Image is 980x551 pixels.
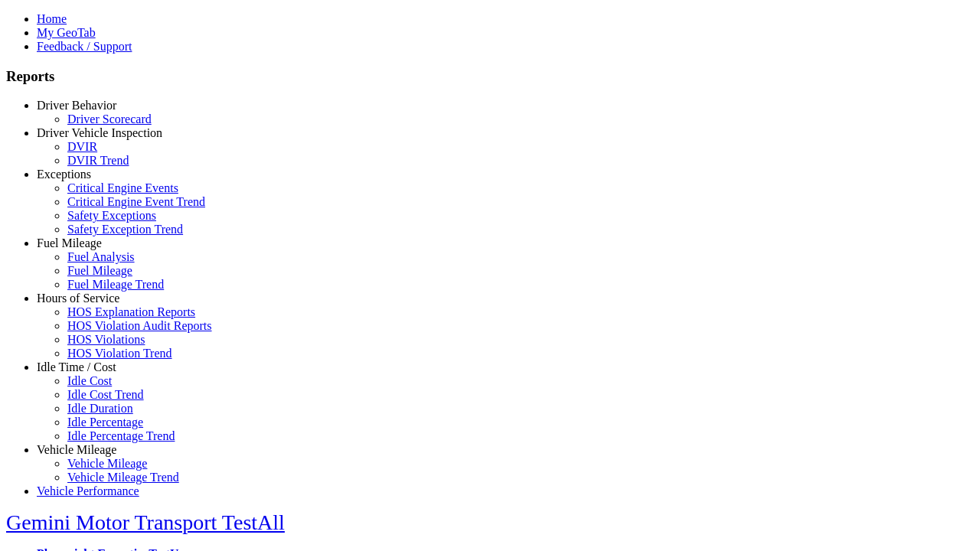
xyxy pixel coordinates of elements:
[37,26,96,39] a: My GeoTab
[67,278,164,291] a: Fuel Mileage Trend
[37,292,119,305] a: Hours of Service
[67,388,144,401] a: Idle Cost Trend
[37,126,162,139] a: Driver Vehicle Inspection
[37,12,67,25] a: Home
[37,443,116,456] a: Vehicle Mileage
[37,236,102,249] a: Fuel Mileage
[67,181,178,194] a: Critical Engine Events
[67,154,129,167] a: DVIR Trend
[67,471,179,484] a: Vehicle Mileage Trend
[67,429,175,442] a: Idle Percentage Trend
[37,360,116,373] a: Idle Time / Cost
[67,305,195,318] a: HOS Explanation Reports
[67,209,156,222] a: Safety Exceptions
[6,68,974,85] h3: Reports
[67,223,183,236] a: Safety Exception Trend
[67,195,205,208] a: Critical Engine Event Trend
[67,374,112,387] a: Idle Cost
[67,402,133,415] a: Idle Duration
[67,112,152,126] a: Driver Scorecard
[37,168,91,181] a: Exceptions
[37,99,116,112] a: Driver Behavior
[67,264,132,277] a: Fuel Mileage
[67,140,97,153] a: DVIR
[67,319,212,332] a: HOS Violation Audit Reports
[67,333,145,346] a: HOS Violations
[67,250,135,263] a: Fuel Analysis
[67,347,172,360] a: HOS Violation Trend
[37,484,139,497] a: Vehicle Performance
[67,457,147,470] a: Vehicle Mileage
[67,416,143,429] a: Idle Percentage
[6,510,285,534] a: Gemini Motor Transport TestAll
[37,40,132,53] a: Feedback / Support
